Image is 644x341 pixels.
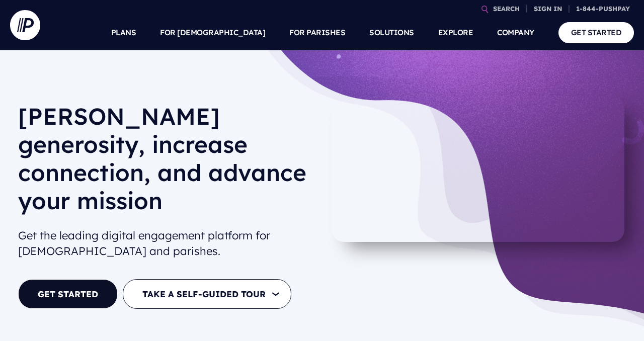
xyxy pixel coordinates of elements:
a: EXPLORE [438,15,473,50]
a: GET STARTED [18,279,118,309]
a: FOR [DEMOGRAPHIC_DATA] [160,15,265,50]
h2: Get the leading digital engagement platform for [DEMOGRAPHIC_DATA] and parishes. [18,224,314,263]
a: FOR PARISHES [289,15,345,50]
a: SOLUTIONS [369,15,414,50]
a: GET STARTED [558,22,634,43]
h1: [PERSON_NAME] generosity, increase connection, and advance your mission [18,102,314,223]
a: COMPANY [497,15,534,50]
a: PLANS [111,15,136,50]
button: TAKE A SELF-GUIDED TOUR [123,279,291,309]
